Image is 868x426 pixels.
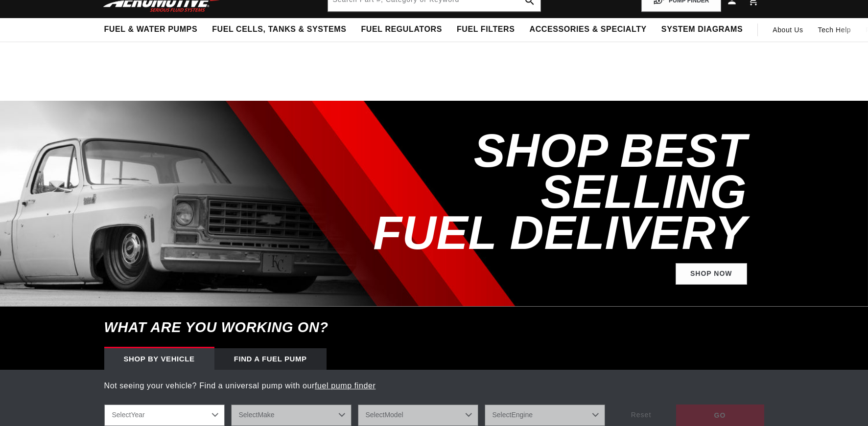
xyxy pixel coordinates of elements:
[661,24,743,35] span: System Diagrams
[522,18,654,41] summary: Accessories & Specialty
[104,24,198,35] span: Fuel & Water Pumps
[97,18,205,41] summary: Fuel & Water Pumps
[315,381,375,390] a: fuel pump finder
[214,348,327,370] div: Find a Fuel Pump
[104,348,214,370] div: Shop by vehicle
[328,130,747,253] h2: SHOP BEST SELLING FUEL DELIVERY
[818,24,851,35] span: Tech Help
[104,380,764,392] p: Not seeing your vehicle? Find a universal pump with our
[765,18,810,42] a: About Us
[212,24,346,35] span: Fuel Cells, Tanks & Systems
[773,26,803,34] span: About Us
[361,24,442,35] span: Fuel Regulators
[485,404,605,426] select: Engine
[104,404,225,426] select: Year
[205,18,353,41] summary: Fuel Cells, Tanks & Systems
[358,404,478,426] select: Model
[457,24,515,35] span: Fuel Filters
[231,404,352,426] select: Make
[449,18,522,41] summary: Fuel Filters
[80,307,789,348] h6: What are you working on?
[676,263,747,285] a: Shop Now
[353,18,449,41] summary: Fuel Regulators
[530,24,647,35] span: Accessories & Specialty
[811,18,859,42] summary: Tech Help
[654,18,750,41] summary: System Diagrams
